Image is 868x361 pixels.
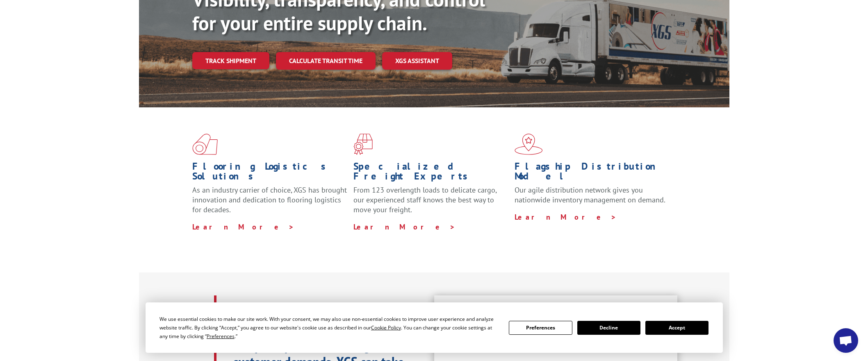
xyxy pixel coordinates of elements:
[515,161,670,185] h1: Flagship Distribution Model
[192,52,269,69] a: Track shipment
[371,324,401,331] span: Cookie Policy
[192,134,218,155] img: xgs-icon-total-supply-chain-intelligence-red
[192,222,294,232] a: Learn More >
[515,185,665,204] span: Our agile distribution network gives you nationwide inventory management on demand.
[192,185,347,214] span: As an industry carrier of choice, XGS has brought innovation and dedication to flooring logistics...
[509,321,572,335] button: Preferences
[353,134,373,155] img: xgs-icon-focused-on-flooring-red
[353,185,508,222] p: From 123 overlength loads to delicate cargo, our experienced staff knows the best way to move you...
[515,212,617,222] a: Learn More >
[276,52,376,70] a: Calculate transit time
[645,321,709,335] button: Accept
[192,161,347,185] h1: Flooring Logistics Solutions
[577,321,640,335] button: Decline
[353,161,508,185] h1: Specialized Freight Experts
[515,134,543,155] img: xgs-icon-flagship-distribution-model-red
[146,302,723,353] div: Cookie Consent Prompt
[382,52,452,70] a: XGS ASSISTANT
[353,222,456,232] a: Learn More >
[207,333,235,340] span: Preferences
[159,315,499,341] div: We use essential cookies to make our site work. With your consent, we may also use non-essential ...
[834,328,858,353] a: Open chat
